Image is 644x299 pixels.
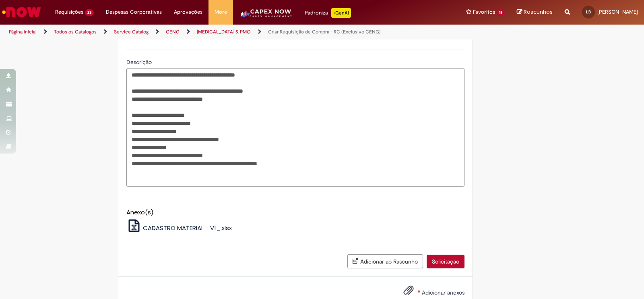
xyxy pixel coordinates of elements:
a: CENG [166,29,180,35]
ul: Trilhas de página [6,25,423,39]
h5: Anexo(s) [126,209,464,216]
a: [MEDICAL_DATA] & PMO [197,29,251,35]
a: Página inicial [9,29,37,35]
span: Requisições [55,8,83,16]
span: More [215,8,227,16]
span: 18 [497,9,505,16]
span: Rascunhos [524,8,553,16]
span: 23 [85,9,94,16]
span: LB [586,9,591,15]
img: CapexLogo5.png [239,8,293,24]
span: Favoritos [473,8,495,16]
span: Adicionar anexos [422,289,464,296]
span: Despesas Corporativas [106,8,162,16]
a: CADASTRO MATERIAL - V1_.xlsx [126,224,232,232]
button: Solicitação [427,255,464,268]
button: Adicionar ao Rascunho [347,254,423,268]
a: Criar Requisição de Compra - RC (Exclusivo CENG) [268,29,381,35]
a: Service Catalog [114,29,149,35]
a: Todos os Catálogos [54,29,97,35]
p: +GenAi [331,8,351,18]
span: CADASTRO MATERIAL - V1_.xlsx [143,224,232,232]
a: Rascunhos [517,8,553,16]
span: Aprovações [174,8,202,16]
img: ServiceNow [1,4,42,20]
span: Descrição [126,58,153,66]
div: Padroniza [305,8,351,18]
textarea: Descrição [126,68,464,187]
span: [PERSON_NAME] [597,8,638,15]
